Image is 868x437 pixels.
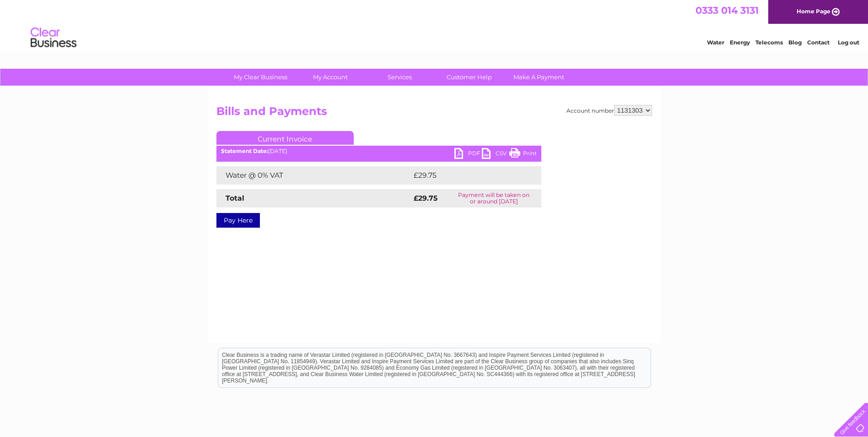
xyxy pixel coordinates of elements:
a: Telecoms [755,39,783,46]
strong: Total [226,194,244,202]
a: Pay Here [216,213,260,228]
a: Blog [788,39,802,46]
a: My Clear Business [223,69,298,86]
a: Contact [807,39,830,46]
td: £29.75 [411,166,523,185]
a: PDF [454,148,482,161]
img: logo.png [30,24,77,52]
a: Make A Payment [501,69,577,86]
a: Log out [838,39,859,46]
a: Services [362,69,437,86]
a: Current Invoice [216,131,354,145]
a: Customer Help [431,69,507,86]
td: Payment will be taken on or around [DATE] [447,189,541,208]
a: Water [707,39,724,46]
div: Account number [566,105,652,116]
div: [DATE] [216,148,541,154]
a: My Account [292,69,368,86]
a: 0333 014 3131 [695,5,759,16]
a: Energy [730,39,750,46]
td: Water @ 0% VAT [216,166,411,185]
a: CSV [482,148,509,161]
div: Clear Business is a trading name of Verastar Limited (registered in [GEOGRAPHIC_DATA] No. 3667643... [218,5,651,44]
b: Statement Date: [221,147,268,154]
a: Print [509,148,537,161]
strong: £29.75 [414,194,437,202]
h2: Bills and Payments [216,105,652,122]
